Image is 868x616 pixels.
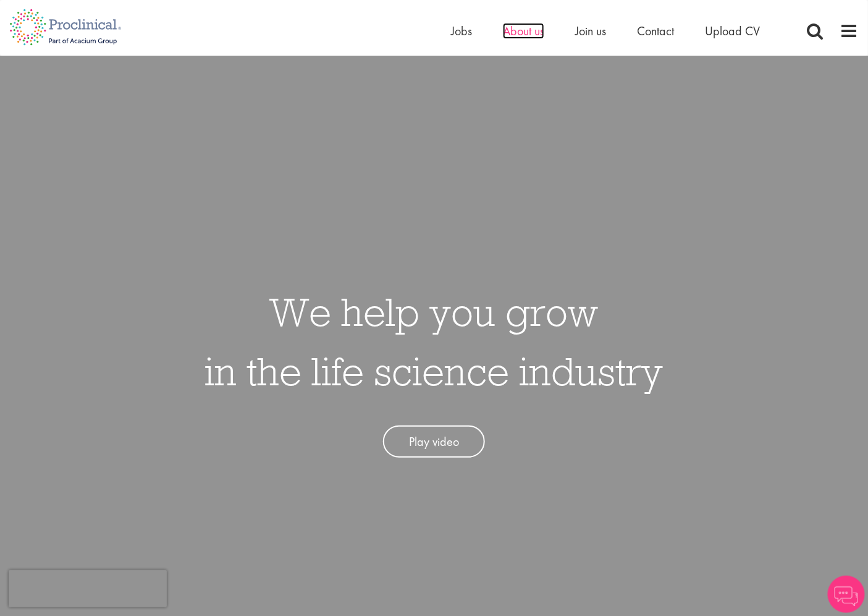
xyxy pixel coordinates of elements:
[575,23,606,39] a: Join us
[451,23,472,39] a: Jobs
[383,426,485,458] a: Play video
[828,576,865,613] img: Chatbot
[205,282,664,401] h1: We help you grow in the life science industry
[503,23,544,39] a: About us
[705,23,760,39] a: Upload CV
[637,23,674,39] a: Contact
